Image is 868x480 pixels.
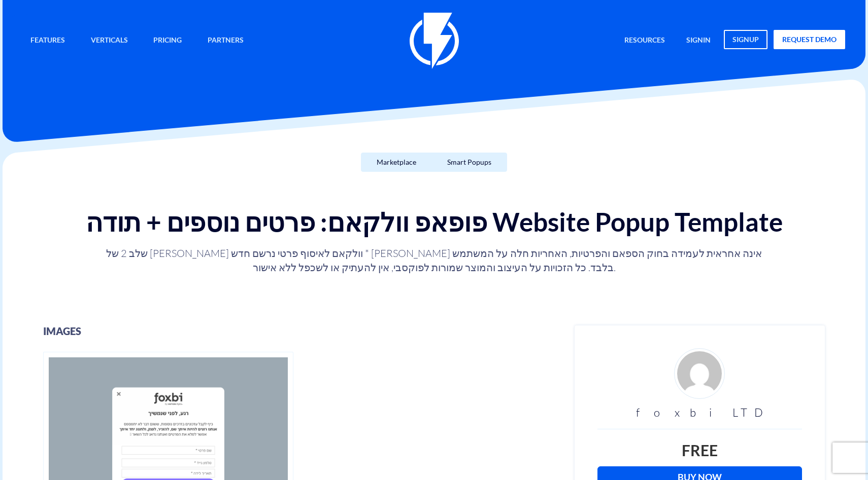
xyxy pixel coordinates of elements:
[83,30,136,52] a: Verticals
[679,30,718,52] a: signin
[200,30,251,52] a: Partners
[724,30,767,49] a: signup
[97,246,771,275] p: שלב 2 של [PERSON_NAME] וולקאם לאיסוף פרטי נרשם חדש * [PERSON_NAME] אינה אחראית לעמידה בחוק הספאם ...
[674,348,725,399] img: d4fe36f24926ae2e6254bfc5557d6d03
[431,153,507,172] a: Smart Popups
[597,407,802,419] h3: foxbi LTD
[13,207,855,236] h1: פופאפ וולקאם: פרטים נוספים + תודה Website Popup Template
[617,30,673,52] a: Resources
[774,30,845,49] a: request demo
[23,30,73,52] a: Features
[597,439,802,461] div: Free
[146,30,189,52] a: Pricing
[43,325,559,337] h3: images
[361,153,432,172] a: Marketplace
